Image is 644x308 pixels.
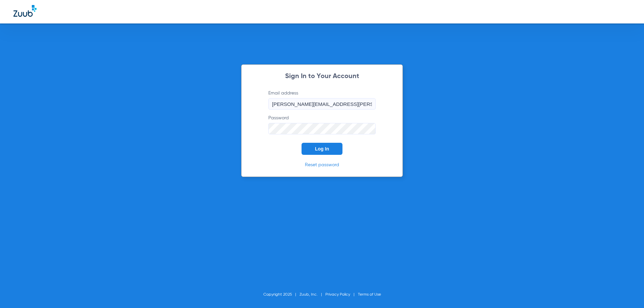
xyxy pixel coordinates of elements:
a: Privacy Policy [325,293,350,297]
li: Copyright 2025 [263,291,300,298]
li: Zuub, Inc. [300,291,325,298]
img: Zuub Logo [13,5,37,17]
a: Reset password [305,163,339,167]
iframe: Chat Widget [610,276,644,308]
input: Email address [268,98,376,110]
h2: Sign In to Your Account [258,73,386,80]
span: Log In [315,146,329,151]
label: Email address [268,90,376,110]
button: Log In [302,143,342,155]
a: Terms of Use [358,293,381,297]
label: Password [268,115,376,134]
input: Password [268,123,376,134]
